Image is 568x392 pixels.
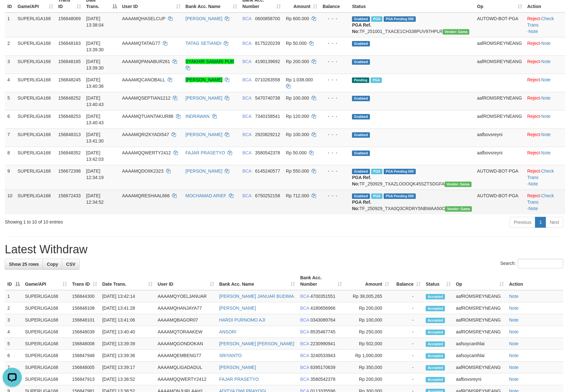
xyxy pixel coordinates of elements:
[525,147,565,165] td: ·
[86,114,104,125] span: [DATE] 13:40:43
[122,168,163,174] span: AAAAMQDOIIK2323
[527,16,554,28] a: Check Trans
[15,110,56,128] td: SUPERLIGA168
[352,59,370,65] span: Grabbed
[58,114,81,119] span: 156848253
[219,306,256,311] a: [PERSON_NAME]
[300,341,309,346] span: BCA
[86,77,104,89] span: [DATE] 13:40:36
[392,314,423,326] td: -
[186,168,222,174] a: [PERSON_NAME]
[219,377,259,382] a: FAJAR PRASETYO
[70,326,100,338] td: 156848039
[535,217,546,228] a: 1
[5,165,15,190] td: 9
[286,59,309,64] span: Rp 200.000
[345,272,392,290] th: Amount: activate to sort column ascending
[5,350,22,362] td: 6
[474,92,525,110] td: aafROMSREYNEANG
[5,302,22,314] td: 2
[352,169,370,174] span: Grabbed
[58,193,81,198] span: 156672433
[352,96,370,101] span: Grabbed
[322,150,347,156] div: - - -
[453,362,506,373] td: aafROMSREYNEANG
[186,77,222,82] a: [PERSON_NAME]
[371,169,382,174] span: Marked by aafsoycanthlai
[47,262,58,267] span: Copy
[541,59,551,64] a: Note
[525,74,565,92] td: ·
[242,16,251,21] span: BCA
[352,151,370,156] span: Grabbed
[506,272,563,290] th: Action
[322,40,347,46] div: - - -
[100,314,155,326] td: [DATE] 13:41:06
[58,77,81,82] span: 156848245
[286,150,307,155] span: Rp 50.000
[100,362,155,373] td: [DATE] 13:39:17
[384,193,416,199] span: PGA Pending
[22,338,70,350] td: SUPERLIGA168
[541,150,551,155] a: Note
[300,353,309,358] span: BCA
[242,168,251,174] span: BCA
[371,16,382,22] span: Marked by aafsoycanthlai
[474,55,525,74] td: aafROMSREYNEANG
[242,77,251,82] span: BCA
[5,147,15,165] td: 8
[5,12,15,37] td: 1
[392,350,423,362] td: -
[122,132,169,137] span: AAAAMQRIZKYADI547
[122,193,170,198] span: AAAAMQRESHAAL666
[349,12,474,37] td: TF_251001_TXACE1CH338PUV97HPLR
[500,259,563,268] label: Search:
[15,12,56,37] td: SUPERLIGA168
[525,128,565,147] td: ·
[86,193,104,205] span: [DATE] 12:34:52
[186,59,234,64] a: SYAKHIR SAWARI PUR
[122,95,171,101] span: AAAAMQSEPTIAN1212
[426,318,445,323] span: Accepted
[509,365,519,370] a: Note
[527,150,540,155] a: Reject
[426,341,445,347] span: Accepted
[527,168,540,174] a: Reject
[122,77,165,82] span: AAAAMQCANOBALL
[392,326,423,338] td: -
[70,272,100,290] th: Trans ID: activate to sort column ascending
[529,29,538,34] a: Note
[310,317,335,323] span: Copy 0343089764 to clipboard
[392,338,423,350] td: -
[58,59,81,64] span: 156848165
[15,37,56,55] td: SUPERLIGA168
[527,193,554,205] a: Check Trans
[525,12,565,37] td: · ·
[384,16,416,22] span: PGA Pending
[286,77,313,82] span: Rp 1.038.000
[392,302,423,314] td: -
[352,22,371,34] b: PGA Ref. No:
[58,16,81,21] span: 156848069
[70,350,100,362] td: 156847948
[352,16,370,22] span: Grabbed
[242,114,251,119] span: BCA
[310,329,335,334] span: Copy 8535467745 to clipboard
[322,192,347,199] div: - - -
[474,12,525,37] td: AUTOWD-BOT-PGA
[66,262,75,267] span: CSV
[255,16,280,21] span: Copy 0600858700 to clipboard
[541,114,551,119] a: Note
[426,294,445,299] span: Accepted
[255,114,280,119] span: Copy 7340158541 to clipboard
[5,216,232,225] div: Showing 1 to 10 of 10 entries
[122,41,160,46] span: AAAAMQTATAG77
[5,243,563,256] h1: Latest Withdraw
[352,114,370,119] span: Grabbed
[510,217,535,228] a: Previous
[70,314,100,326] td: 156848101
[155,302,217,314] td: AAAAMQHANJAYA77
[300,365,309,370] span: BCA
[286,168,309,174] span: Rp 550.000
[86,150,104,162] span: [DATE] 13:42:03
